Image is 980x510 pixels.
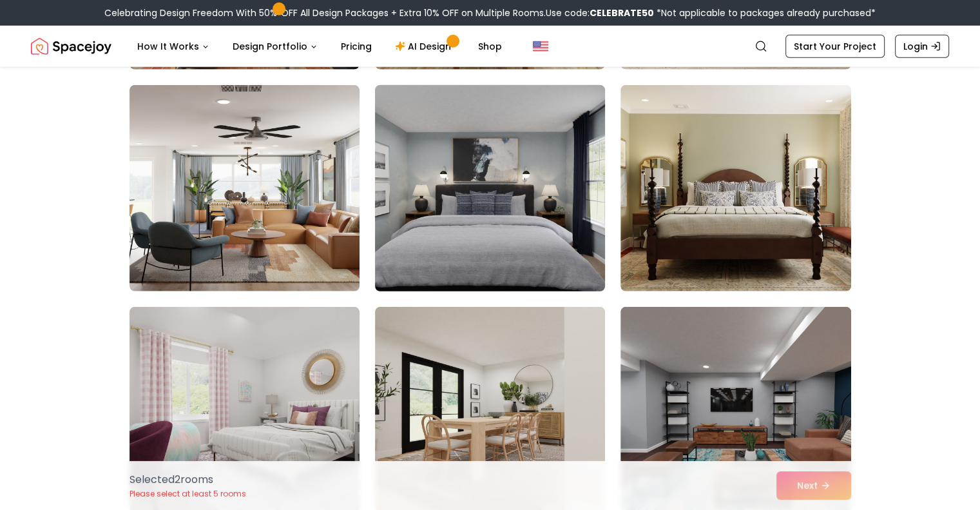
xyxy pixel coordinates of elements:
div: Celebrating Design Freedom With 50% OFF All Design Packages + Extra 10% OFF on Multiple Rooms. [104,6,876,19]
p: Please select at least 5 rooms [130,489,246,499]
p: Selected 2 room s [130,472,246,487]
span: Use code: [546,6,654,19]
img: Room room-48 [620,85,850,291]
b: CELEBRATE50 [590,6,654,19]
img: Room room-47 [369,80,611,297]
span: *Not applicable to packages already purchased* [654,6,876,19]
nav: Global [31,26,949,67]
button: Design Portfolio [222,34,328,59]
a: Login [895,35,949,58]
button: How It Works [127,34,220,59]
img: Room room-46 [130,85,360,291]
img: Spacejoy Logo [31,34,111,59]
nav: Main [127,34,512,59]
a: Pricing [331,34,382,59]
img: United States [533,39,548,54]
a: Shop [468,34,512,59]
a: Spacejoy [31,34,111,59]
a: AI Design [385,34,465,59]
a: Start Your Project [785,35,885,58]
